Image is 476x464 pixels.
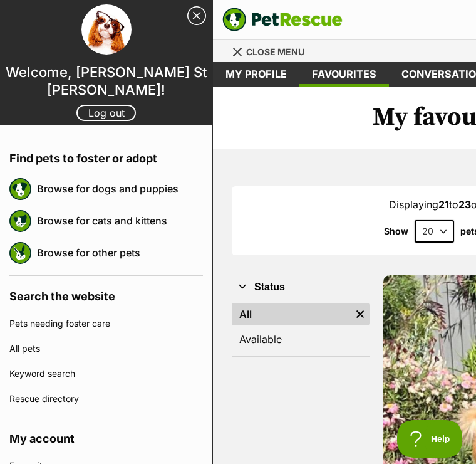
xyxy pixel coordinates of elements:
[37,208,203,234] a: Browse for cats and kittens
[222,8,343,31] a: PetRescue
[384,226,408,236] span: Show
[438,198,449,211] strong: 21
[232,279,370,295] button: Status
[232,303,351,325] a: All
[9,138,203,173] h4: Find pets to foster or adopt
[246,46,304,57] span: Close menu
[9,311,203,336] a: Pets needing foster care
[222,8,343,31] img: logo-e224e6f780fb5917bec1dbf3a21bbac754714ae5b6737aabdf751b685950b380.svg
[9,242,31,264] img: petrescue logo
[37,176,203,202] a: Browse for dogs and puppies
[9,361,203,386] a: Keyword search
[81,4,132,55] img: profile image
[232,300,370,356] div: Status
[232,328,370,351] a: Available
[232,40,313,62] a: Menu
[76,105,136,121] a: Log out
[397,420,463,458] iframe: Help Scout Beacon - Open
[9,276,203,311] h4: Search the website
[37,240,203,266] a: Browse for other pets
[9,418,203,453] h4: My account
[351,303,370,325] a: Remove filter
[299,62,389,87] a: Favourites
[213,62,299,87] a: My profile
[9,386,203,411] a: Rescue directory
[458,198,471,211] strong: 23
[187,6,206,25] a: Close Sidebar
[9,210,31,232] img: petrescue logo
[9,336,203,361] a: All pets
[9,178,31,200] img: petrescue logo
